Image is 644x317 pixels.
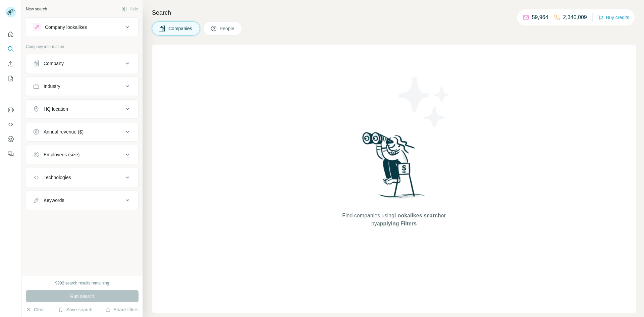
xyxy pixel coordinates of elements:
[598,13,629,22] button: Buy credits
[5,43,16,55] button: Search
[44,83,60,90] div: Industry
[26,124,138,140] button: Annual revenue ($)
[5,133,16,145] button: Dashboard
[340,212,447,228] span: Find companies using or by
[117,4,143,14] button: Hide
[105,306,139,313] button: Share filters
[394,72,454,132] img: Surfe Illustration - Stars
[5,28,16,40] button: Quick start
[220,25,235,32] span: People
[26,169,138,186] button: Technologies
[44,151,79,158] div: Employees (size)
[168,25,193,32] span: Companies
[44,106,68,112] div: HQ location
[26,101,138,117] button: HQ location
[44,60,64,67] div: Company
[5,72,16,85] button: My lists
[44,197,64,204] div: Keywords
[152,8,636,17] h4: Search
[58,306,92,313] button: Save search
[26,44,139,50] p: Company information
[26,6,47,12] div: New search
[26,19,138,35] button: Company lookalikes
[44,128,84,135] div: Annual revenue ($)
[532,13,548,21] p: 59,964
[5,58,16,70] button: Enrich CSV
[26,192,138,208] button: Keywords
[5,104,16,116] button: Use Surfe on LinkedIn
[5,118,16,130] button: Use Surfe API
[26,78,138,94] button: Industry
[359,130,429,205] img: Surfe Illustration - Woman searching with binoculars
[26,55,138,71] button: Company
[394,213,441,218] span: Lookalikes search
[5,148,16,160] button: Feedback
[44,174,71,181] div: Technologies
[377,221,417,226] span: applying Filters
[26,147,138,163] button: Employees (size)
[26,306,45,313] button: Clear
[563,13,587,21] p: 2,340,009
[45,24,87,31] div: Company lookalikes
[55,280,109,286] div: 9992 search results remaining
